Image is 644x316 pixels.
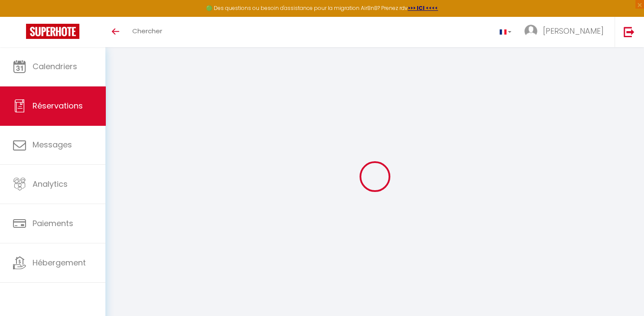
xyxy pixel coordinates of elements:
[524,25,537,38] img: ...
[126,17,169,47] a: Chercher
[408,4,438,12] a: >>> ICI <<<<
[33,257,86,268] span: Hébergement
[132,26,162,35] span: Chercher
[624,26,634,37] img: logout
[33,218,73,229] span: Paiements
[33,100,83,111] span: Réservations
[518,17,615,47] a: ... [PERSON_NAME]
[33,139,72,150] span: Messages
[543,26,604,36] span: [PERSON_NAME]
[33,179,68,189] span: Analytics
[26,24,79,39] img: Super Booking
[33,61,77,72] span: Calendriers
